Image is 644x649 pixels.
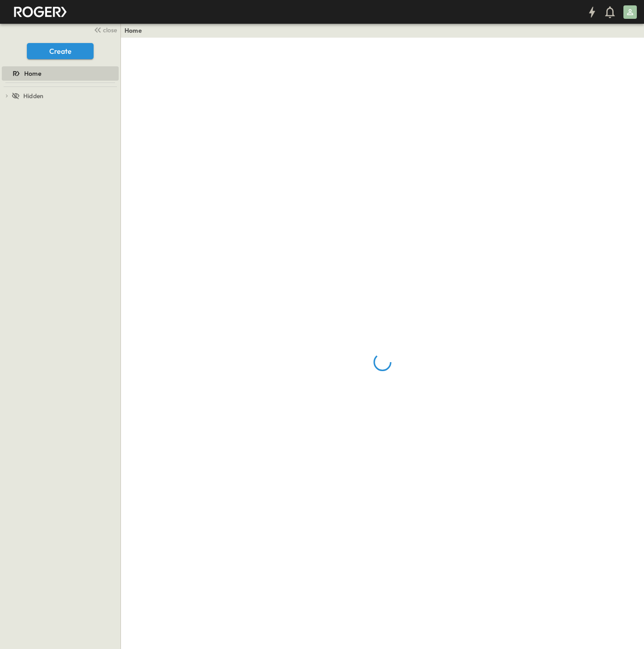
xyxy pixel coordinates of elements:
button: Create [27,43,94,59]
span: Home [24,69,41,78]
a: Home [125,26,142,35]
button: close [90,23,119,36]
span: close [103,26,117,35]
a: Home [2,67,117,80]
nav: breadcrumbs [125,26,147,35]
span: Hidden [23,91,43,100]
